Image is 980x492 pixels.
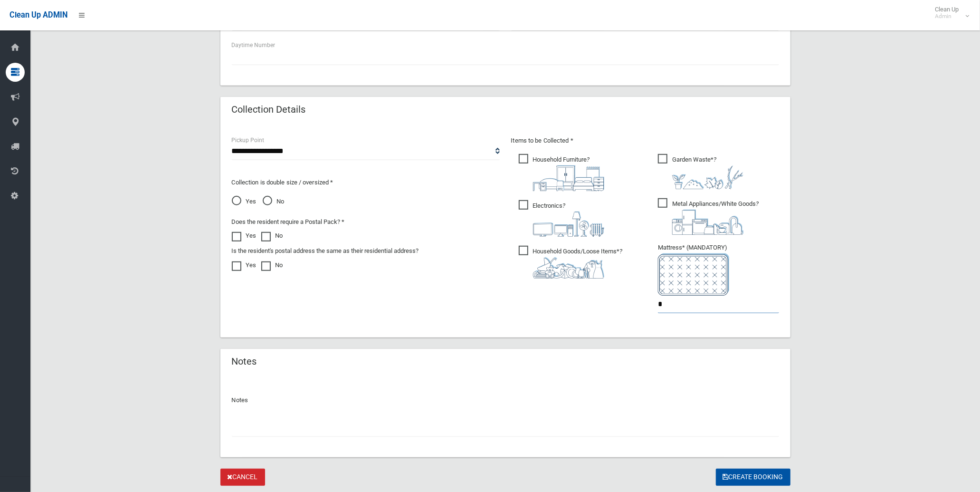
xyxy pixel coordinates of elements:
[658,198,759,235] span: Metal Appliances/White Goods
[519,200,604,237] span: Electronics
[672,165,743,189] img: 4fd8a5c772b2c999c83690221e5242e0.png
[10,10,67,19] span: Clean Up ADMIN
[220,469,265,486] a: Cancel
[658,244,779,296] span: Mattress* (MANDATORY)
[658,253,729,296] img: e7408bece873d2c1783593a074e5cb2f.png
[232,216,345,228] label: Does the resident require a Postal Pack? *
[672,200,759,235] i: ?
[935,13,959,20] small: Admin
[232,395,779,406] p: Notes
[232,245,419,257] label: Is the resident's postal address the same as their residential address?
[263,196,285,207] span: No
[519,246,623,279] span: Household Goods/Loose Items*
[533,156,604,191] i: ?
[672,156,743,189] i: ?
[672,210,743,235] img: 36c1b0289cb1767239cdd3de9e694f19.png
[533,165,604,191] img: aa9efdbe659d29b613fca23ba79d85cb.png
[658,154,743,189] span: Garden Waste*
[533,212,604,237] img: 394712a680b73dbc3d2a6a3a7ffe5a07.png
[232,177,500,188] p: Collection is double size / oversized *
[533,248,623,279] i: ?
[220,352,268,371] header: Notes
[261,260,283,271] label: No
[232,196,257,207] span: Yes
[232,230,257,241] label: Yes
[220,100,317,119] header: Collection Details
[519,154,604,191] span: Household Furniture
[930,6,968,20] span: Clean Up
[511,135,779,146] p: Items to be Collected *
[716,469,790,486] button: Create Booking
[533,257,604,279] img: b13cc3517677393f34c0a387616ef184.png
[261,230,283,241] label: No
[232,260,257,271] label: Yes
[533,202,604,237] i: ?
